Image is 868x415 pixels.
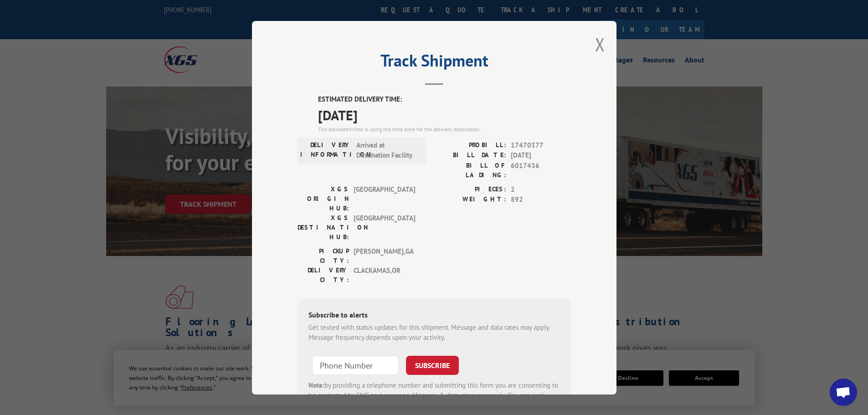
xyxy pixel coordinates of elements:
[354,213,415,241] span: [GEOGRAPHIC_DATA]
[298,184,349,213] label: XGS ORIGIN HUB:
[318,125,571,133] div: The estimated time is using the time zone for the delivery destination.
[354,265,415,284] span: CLACKAMAS , OR
[434,150,506,161] label: BILL DATE:
[356,140,418,160] span: Arrived at Destination Facility
[354,184,415,213] span: [GEOGRAPHIC_DATA]
[318,94,571,105] label: ESTIMATED DELIVERY TIME:
[830,379,857,406] div: Open chat
[300,140,352,160] label: DELIVERY INFORMATION:
[511,195,571,205] span: 892
[298,265,349,284] label: DELIVERY CITY:
[511,160,571,179] span: 6017436
[308,380,324,389] strong: Note:
[434,184,506,195] label: PIECES:
[595,32,605,56] button: Close modal
[298,246,349,265] label: PICKUP CITY:
[434,195,506,205] label: WEIGHT:
[318,104,571,125] span: [DATE]
[434,160,506,179] label: BILL OF LADING:
[298,54,571,72] h2: Track Shipment
[308,380,560,411] div: by providing a telephone number and submitting this form you are consenting to be contacted by SM...
[312,355,399,374] input: Phone Number
[511,140,571,150] span: 17470377
[511,150,571,161] span: [DATE]
[308,322,560,343] div: Get texted with status updates for this shipment. Message and data rates may apply. Message frequ...
[354,246,415,265] span: [PERSON_NAME] , GA
[308,309,560,322] div: Subscribe to alerts
[511,184,571,195] span: 2
[406,355,459,374] button: SUBSCRIBE
[298,213,349,241] label: XGS DESTINATION HUB:
[434,140,506,150] label: PROBILL:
